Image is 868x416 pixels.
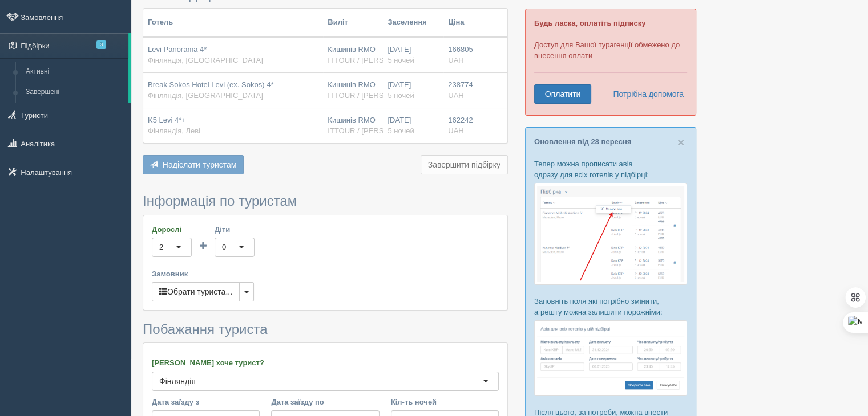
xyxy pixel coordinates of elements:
a: Оплатити [534,84,591,104]
label: Дата заїзду по [271,397,379,407]
span: Фінляндія, [GEOGRAPHIC_DATA] [148,91,263,100]
button: Обрати туриста... [152,282,240,301]
span: ITTOUR / [PERSON_NAME] [328,91,422,100]
span: Фінляндія, [GEOGRAPHIC_DATA] [148,56,263,64]
span: UAH [448,127,463,135]
span: ITTOUR / [PERSON_NAME] [328,127,422,135]
div: [DATE] [387,44,439,66]
th: Готель [143,9,323,37]
label: Замовник [152,268,499,279]
div: [DATE] [387,115,439,136]
div: 2 [159,242,163,253]
label: Кіл-ть ночей [391,397,499,407]
h3: Інформація по туристам [143,194,508,209]
span: Надіслати туристам [163,160,237,169]
label: [PERSON_NAME] хоче турист? [152,357,499,368]
span: ITTOUR / [PERSON_NAME] [328,56,422,64]
span: 5 ночей [387,56,414,64]
label: Дата заїзду з [152,397,260,407]
button: Надіслати туристам [143,155,244,174]
span: 166805 [448,45,473,54]
span: UAH [448,91,463,100]
a: Потрібна допомога [605,84,684,104]
a: Оновлення від 28 вересня [534,137,631,146]
div: Кишинів RMO [328,44,378,66]
button: Close [677,136,684,148]
span: UAH [448,56,463,64]
th: Ціна [443,9,477,37]
div: [DATE] [387,80,439,101]
div: Кишинів RMO [328,115,378,136]
a: Активні [21,62,128,82]
label: Діти [215,224,255,235]
p: Заповніть поля які потрібно змінити, а решту можна залишити порожніми: [534,296,687,317]
p: Тепер можна прописати авіа одразу для всіх готелів у підбірці: [534,158,687,180]
span: Levi Panorama 4* [148,45,207,54]
b: Будь ласка, оплатіть підписку [534,19,645,27]
label: Дорослі [152,224,192,235]
button: Завершити підбірку [421,155,508,174]
span: × [677,136,684,149]
span: 5 ночей [387,127,414,135]
a: Завершені [21,82,128,103]
span: Фінляндія, Леві [148,127,200,135]
span: 5 ночей [387,91,414,100]
th: Виліт [323,9,383,37]
span: 238774 [448,80,473,89]
span: K5 Levi 4*+ [148,116,186,124]
img: %D0%BF%D1%96%D0%B4%D0%B1%D1%96%D1%80%D0%BA%D0%B0-%D0%B0%D0%B2%D1%96%D0%B0-2-%D1%81%D1%80%D0%BC-%D... [534,320,687,396]
th: Заселення [383,9,443,37]
span: Побажання туриста [143,321,268,337]
span: 162242 [448,116,473,124]
span: Break Sokos Hotel Levi (ex. Sokos) 4* [148,80,273,89]
span: 3 [96,40,106,49]
img: %D0%BF%D1%96%D0%B4%D0%B1%D1%96%D1%80%D0%BA%D0%B0-%D0%B0%D0%B2%D1%96%D0%B0-1-%D1%81%D1%80%D0%BC-%D... [534,183,687,285]
div: Фінляндія [159,376,196,387]
div: Доступ для Вашої турагенції обмежено до внесення оплати [525,9,696,116]
div: Кишинів RMO [328,80,378,101]
div: 0 [222,242,226,253]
